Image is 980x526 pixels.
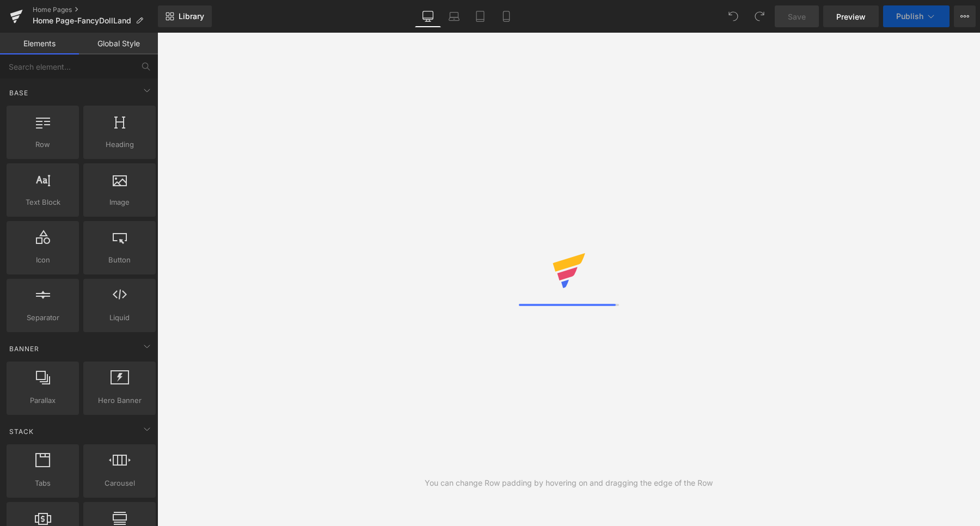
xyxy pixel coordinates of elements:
span: Stack [8,426,35,437]
span: Carousel [87,478,152,489]
button: Redo [749,5,770,27]
span: Tabs [10,478,76,489]
a: Mobile [493,5,519,27]
a: New Library [158,5,212,27]
a: Home Pages [33,5,158,14]
span: Icon [10,254,76,266]
button: Undo [722,5,744,27]
a: Global Style [79,33,158,54]
span: Parallax [10,395,76,406]
div: You can change Row padding by hovering on and dragging the edge of the Row [425,477,713,489]
a: Preview [823,5,879,27]
span: Text Block [10,197,76,208]
button: Publish [883,5,950,27]
span: Publish [896,12,923,21]
span: Preview [836,11,866,22]
a: Laptop [441,5,467,27]
span: Heading [87,139,152,150]
span: Button [87,254,152,266]
span: Base [8,88,29,98]
span: Hero Banner [87,395,152,406]
span: Row [10,139,76,150]
span: Library [179,11,204,21]
span: Liquid [87,312,152,323]
span: Separator [10,312,76,323]
a: Tablet [467,5,493,27]
a: Desktop [415,5,441,27]
span: Image [87,197,152,208]
span: Home Page-FancyDollLand [33,16,131,25]
span: Banner [8,344,40,354]
button: More [954,5,976,27]
span: Save [788,11,806,22]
